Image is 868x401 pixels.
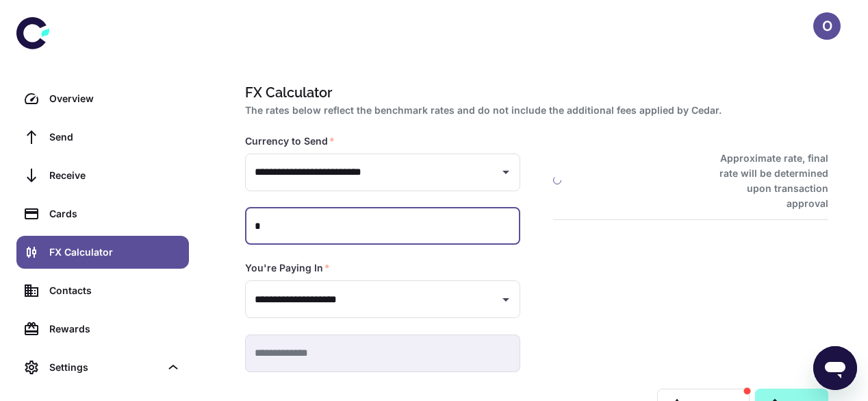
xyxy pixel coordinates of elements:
[813,346,857,390] iframe: Button to launch messaging window
[245,82,823,103] h1: FX Calculator
[245,261,330,275] label: You're Paying In
[496,290,515,309] button: Open
[16,197,189,230] a: Cards
[813,12,841,40] button: O
[16,159,189,192] a: Receive
[49,283,181,298] div: Contacts
[49,360,160,375] div: Settings
[49,321,181,337] div: Rewards
[16,274,189,307] a: Contacts
[16,121,189,154] a: Send
[704,151,828,211] h6: Approximate rate, final rate will be determined upon transaction approval
[49,168,181,183] div: Receive
[49,91,181,106] div: Overview
[16,82,189,115] a: Overview
[16,351,189,384] div: Settings
[49,245,181,260] div: FX Calculator
[496,162,515,182] button: Open
[245,134,335,148] label: Currency to Send
[49,206,181,221] div: Cards
[16,236,189,269] a: FX Calculator
[49,130,181,145] div: Send
[16,313,189,345] a: Rewards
